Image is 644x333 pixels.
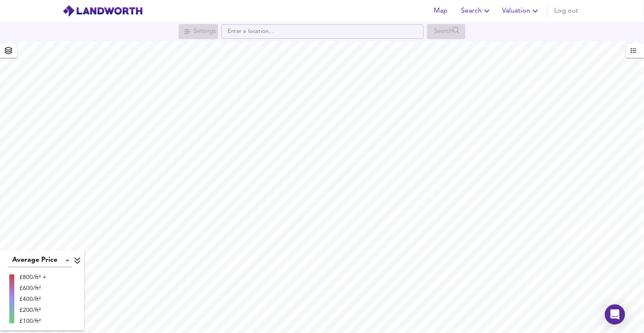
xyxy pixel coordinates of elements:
div: Average Price [8,254,72,267]
button: Valuation [499,3,544,19]
span: Search [461,5,492,17]
button: Map [427,3,454,19]
div: £200/ft² [19,306,46,314]
div: £100/ft² [19,317,46,325]
div: £800/ft² + [19,273,46,282]
button: Search [458,3,495,19]
img: logo [62,5,143,17]
span: Valuation [502,5,540,17]
div: Search for a location first or explore the map [179,24,218,39]
span: Log out [554,5,578,17]
div: Open Intercom Messenger [605,304,625,325]
button: Log out [551,3,582,19]
div: Search for a location first or explore the map [427,24,465,39]
span: Map [431,5,451,17]
div: £400/ft² [19,295,46,303]
div: £600/ft² [19,284,46,293]
input: Enter a location... [221,24,424,39]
